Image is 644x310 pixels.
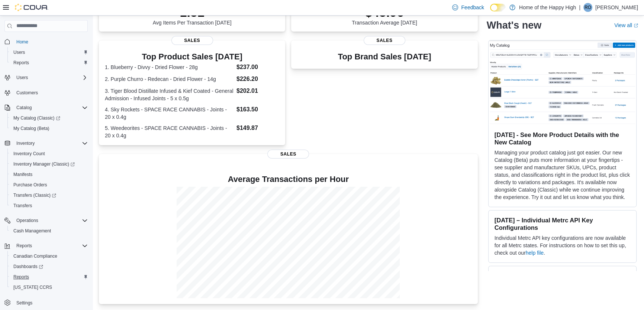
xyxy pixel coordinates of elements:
span: My Catalog (Beta) [10,124,88,133]
span: Canadian Compliance [13,253,57,259]
button: Inventory Count [7,149,91,159]
span: Inventory Count [13,151,45,157]
dt: 4. Sky Rockets - SPACE RACE CANNABIS - Joints - 20 x 0.4g [105,106,234,121]
span: [US_STATE] CCRS [13,284,52,290]
span: Reports [13,274,29,280]
span: Purchase Orders [13,182,47,188]
button: Reports [7,272,91,282]
span: My Catalog (Classic) [13,115,60,121]
span: Manifests [10,170,88,179]
button: Users [13,73,31,82]
a: help file [526,250,544,256]
span: Operations [16,218,38,223]
nav: Complex example [4,33,88,309]
button: Customers [1,87,91,98]
dd: $163.50 [236,105,279,114]
span: Canadian Compliance [10,252,88,261]
a: View allExternal link [614,22,638,28]
a: Reports [10,58,32,67]
button: Operations [13,216,41,225]
span: Inventory Manager (Classic) [13,161,75,167]
button: Catalog [13,103,35,112]
span: Sales [364,36,405,45]
button: Catalog [1,102,91,113]
span: Catalog [16,105,32,111]
a: Transfers [10,201,35,210]
dt: 2. Purple Churro - Redecan - Dried Flower - 14g [105,75,234,83]
span: Reports [13,241,88,250]
dd: $226.20 [236,75,279,84]
h4: Average Transactions per Hour [105,175,472,184]
span: Reports [16,243,32,249]
a: Inventory Manager (Classic) [7,159,91,169]
a: Cash Management [10,226,54,235]
span: Dashboards [13,264,43,270]
span: Transfers [13,203,32,209]
span: Inventory Count [10,149,88,158]
span: Users [13,73,88,82]
a: Inventory Count [10,149,48,158]
span: My Catalog (Classic) [10,114,88,123]
p: | [579,3,580,12]
button: Cash Management [7,226,91,236]
span: Inventory [13,139,88,148]
input: Dark Mode [490,4,506,12]
button: Users [1,72,91,83]
a: Inventory Manager (Classic) [10,160,78,169]
button: Canadian Compliance [7,251,91,261]
h2: What's new [487,19,541,31]
a: Manifests [10,170,35,179]
button: Settings [1,297,91,308]
button: Transfers [7,200,91,211]
button: Inventory [13,139,38,148]
dd: $237.00 [236,63,279,72]
h3: Top Product Sales [DATE] [105,52,279,61]
span: Home [16,39,28,45]
span: My Catalog (Beta) [13,125,49,131]
span: Feedback [461,4,484,11]
p: Managing your product catalog just got easier. Our new Catalog (Beta) puts more information at yo... [495,149,630,201]
button: Home [1,36,91,47]
span: Manifests [13,172,32,177]
div: Renata Owen [583,3,592,12]
a: Transfers (Classic) [10,191,59,200]
span: Users [13,49,25,55]
a: Settings [13,298,35,307]
h3: Top Brand Sales [DATE] [338,52,431,61]
button: Purchase Orders [7,180,91,190]
a: Canadian Compliance [10,252,60,261]
dt: 3. Tiger Blood Distillate Infused & Kief Coated - General Admission - Infused Joints - 5 x 0.5g [105,87,234,102]
a: Reports [10,273,32,281]
p: [PERSON_NAME] [595,3,638,12]
button: [US_STATE] CCRS [7,282,91,293]
span: Settings [16,300,32,306]
button: Inventory [1,138,91,149]
span: Transfers [10,201,88,210]
button: Reports [13,241,35,250]
span: Transfers (Classic) [10,191,88,200]
a: Purchase Orders [10,180,50,189]
span: Customers [16,90,38,96]
a: Users [10,48,28,57]
span: Purchase Orders [10,180,88,189]
span: Cash Management [10,226,88,235]
span: Sales [171,36,213,45]
h3: [DATE] – Individual Metrc API Key Configurations [495,216,630,231]
span: Customers [13,88,88,97]
dt: 1. Blueberry - Divvy - Dried Flower - 28g [105,63,234,71]
span: Washington CCRS [10,283,88,292]
span: Reports [10,273,88,281]
dd: $149.87 [236,124,279,133]
span: Catalog [13,103,88,112]
button: Reports [1,241,91,251]
svg: External link [634,23,638,28]
span: Dashboards [10,262,88,271]
span: Users [16,75,28,81]
p: Home of the Happy High [519,3,576,12]
span: Cash Management [13,228,51,234]
a: Home [13,37,31,46]
button: My Catalog (Beta) [7,123,91,134]
a: Customers [13,88,41,97]
span: Operations [13,216,88,225]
